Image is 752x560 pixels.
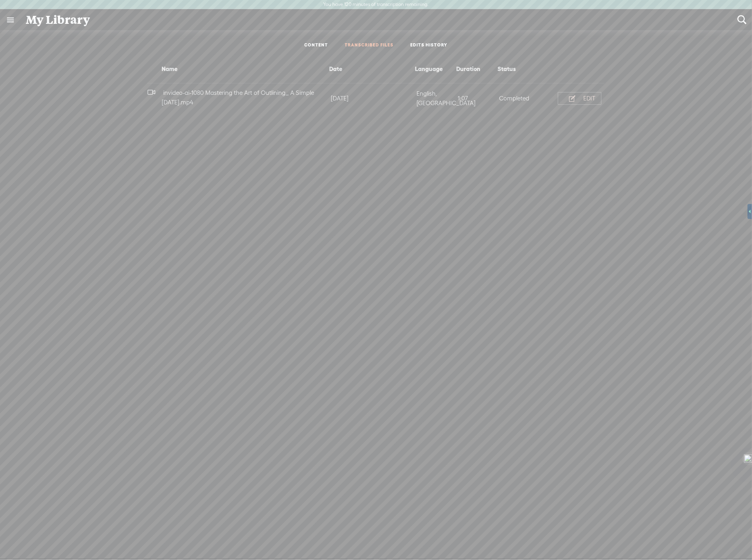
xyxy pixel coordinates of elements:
[305,42,328,49] a: CONTENT
[329,94,415,103] div: [DATE]
[345,42,394,49] a: TRANSCRIBED FILES
[497,94,539,103] div: Completed
[413,64,455,74] div: Language
[415,89,456,108] div: English, [GEOGRAPHIC_DATA]
[583,94,595,102] div: EDIT
[162,89,314,106] span: invideo-ai-1080 Mastering the Art of Outlining_ A Simple [DATE].mp4
[324,2,429,8] label: You have 120 minutes of transcription remaining.
[496,64,537,74] div: Status
[20,10,732,30] div: My Library
[558,92,602,105] button: EDIT
[147,64,328,74] div: Name
[455,64,496,74] div: Duration
[456,94,497,103] div: 1:07
[411,42,448,49] a: EDITS HISTORY
[328,64,413,74] div: Date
